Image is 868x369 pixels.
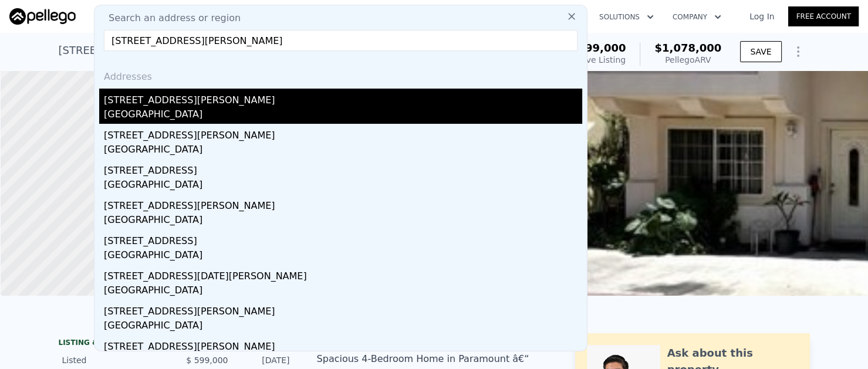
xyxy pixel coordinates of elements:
a: Log In [735,11,788,22]
div: [STREET_ADDRESS][PERSON_NAME] [104,89,582,107]
div: [STREET_ADDRESS] , Paramount , CA 90723 [59,42,286,59]
a: Free Account [788,6,859,26]
input: Enter an address, city, region, neighborhood or zip code [104,30,577,51]
div: [STREET_ADDRESS][PERSON_NAME] [104,300,582,319]
div: [GEOGRAPHIC_DATA] [104,283,582,300]
span: $ 599,000 [186,356,228,365]
span: Search an address or region [99,11,241,25]
div: [STREET_ADDRESS][PERSON_NAME] [104,124,582,143]
div: [STREET_ADDRESS] [104,229,582,248]
div: [GEOGRAPHIC_DATA] [104,178,582,194]
div: [GEOGRAPHIC_DATA] [104,107,582,124]
div: [STREET_ADDRESS][PERSON_NAME] [104,335,582,354]
div: [STREET_ADDRESS][DATE][PERSON_NAME] [104,265,582,283]
div: Pellego ARV [654,54,721,66]
div: [STREET_ADDRESS] [104,159,582,178]
img: Pellego [9,8,76,25]
span: Active Listing [570,55,626,65]
div: [GEOGRAPHIC_DATA] [104,213,582,229]
button: Solutions [590,6,663,28]
span: $599,000 [570,42,626,54]
div: [GEOGRAPHIC_DATA] [104,319,582,335]
div: [STREET_ADDRESS][PERSON_NAME] [104,194,582,213]
span: $1,078,000 [654,42,721,54]
button: SAVE [740,41,781,62]
button: Show Options [786,40,810,63]
div: LISTING & SALE HISTORY [59,338,293,350]
button: Company [663,6,731,28]
div: Addresses [99,60,582,89]
div: Listed [62,354,167,366]
div: [GEOGRAPHIC_DATA] [104,248,582,265]
div: [GEOGRAPHIC_DATA] [104,143,582,159]
div: [DATE] [238,354,290,366]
